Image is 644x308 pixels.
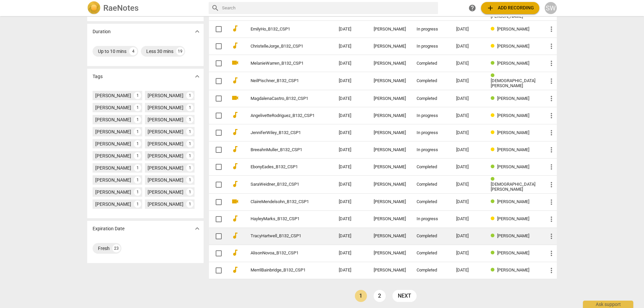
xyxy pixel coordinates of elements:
div: [PERSON_NAME] [374,234,406,239]
div: Completed [417,234,445,239]
div: In progress [417,130,445,135]
div: [DATE] [456,147,480,152]
div: 1 [134,200,141,208]
div: 1 [134,152,141,160]
div: [PERSON_NAME] [148,92,183,99]
div: Up to 10 mins [98,48,126,55]
span: [PERSON_NAME] [497,113,529,118]
a: MagdalenaCastro_B132_CSP1 [251,96,315,101]
div: Completed [417,199,445,204]
span: more_vert [547,95,555,103]
div: [PERSON_NAME] [148,201,183,207]
div: [DATE] [456,113,480,118]
span: more_vert [547,146,555,154]
div: [PERSON_NAME] [374,182,406,187]
span: Review status: in progress [491,130,497,135]
div: [PERSON_NAME] [95,92,131,99]
div: [PERSON_NAME] [95,116,131,123]
div: [PERSON_NAME] [95,128,131,135]
p: Duration [93,28,111,35]
div: [DATE] [456,217,480,222]
span: Review status: in progress [491,216,497,221]
span: audiotrack [231,214,239,223]
span: [PERSON_NAME] [497,164,529,169]
div: [PERSON_NAME] [95,152,131,159]
span: Review status: completed [491,267,497,272]
span: help [468,4,476,12]
div: [PERSON_NAME] [148,104,183,111]
div: 1 [186,188,194,196]
div: [PERSON_NAME] [148,177,183,183]
span: [PERSON_NAME] [497,130,529,135]
div: In progress [417,113,445,118]
td: [DATE] [333,107,368,124]
span: Review status: completed [491,96,497,101]
div: In progress [417,44,445,49]
div: [PERSON_NAME] [374,165,406,170]
span: Review status: completed [491,199,497,204]
div: [PERSON_NAME] [148,128,183,135]
div: [DATE] [456,130,480,135]
span: audiotrack [231,24,239,33]
span: more_vert [547,181,555,189]
button: Show more [192,26,202,37]
div: [PERSON_NAME] [95,165,131,171]
span: [PERSON_NAME] [497,147,529,152]
div: In progress [417,147,445,152]
span: more_vert [547,215,555,223]
div: 1 [134,116,141,123]
span: audiotrack [231,42,239,50]
div: [PERSON_NAME] [374,147,406,152]
div: [PERSON_NAME] [148,152,183,159]
div: [DATE] [456,78,480,83]
button: Upload [481,2,539,14]
button: SW [545,2,557,14]
a: Help [466,2,478,14]
span: audiotrack [231,266,239,274]
div: 1 [186,152,194,160]
span: [PERSON_NAME] [497,216,529,221]
div: 1 [134,92,141,99]
p: Tags [93,73,103,80]
div: [PERSON_NAME] [374,199,406,204]
span: Review status: in progress [491,113,497,118]
div: [PERSON_NAME] [374,217,406,222]
span: Review status: completed [491,164,497,169]
span: audiotrack [231,76,239,84]
button: Show more [192,71,202,81]
span: add [486,4,494,12]
td: [DATE] [333,38,368,55]
div: 1 [186,92,194,99]
div: 1 [134,164,141,172]
a: SaraWeidner_B132_CSP1 [251,182,315,187]
div: 1 [134,176,141,184]
span: [PERSON_NAME] [497,44,529,49]
div: Fresh [98,245,110,252]
div: [PERSON_NAME] [374,78,406,83]
div: In progress [417,217,445,222]
div: [DATE] [456,96,480,101]
img: Logo [87,1,101,15]
a: TracyHartwell_B132_CSP1 [251,234,315,239]
a: next [392,290,417,302]
td: [DATE] [333,245,368,262]
a: AlisonNovoa_B132_CSP1 [251,251,315,256]
div: [PERSON_NAME] [95,104,131,111]
span: expand_more [193,27,201,36]
span: more_vert [547,198,555,206]
span: [PERSON_NAME] [497,26,529,32]
div: [DATE] [456,268,480,273]
span: Review status: completed [491,61,497,66]
div: [PERSON_NAME] [374,27,406,32]
div: 1 [186,176,194,184]
a: BreeahnMuller_B132_CSP1 [251,147,315,152]
span: audiotrack [231,162,239,170]
td: [DATE] [333,90,368,107]
div: [DATE] [456,61,480,66]
span: more_vert [547,249,555,257]
div: Completed [417,251,445,256]
td: [DATE] [333,55,368,72]
span: [DEMOGRAPHIC_DATA][PERSON_NAME] [491,182,535,192]
span: videocam [231,94,239,102]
